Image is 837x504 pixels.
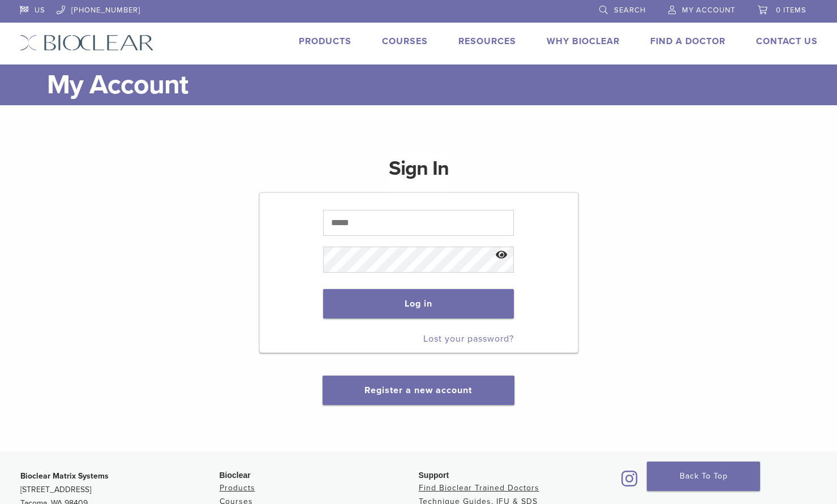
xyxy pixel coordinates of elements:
[644,477,670,488] a: Bioclear
[614,6,646,15] span: Search
[419,483,539,493] a: Find Bioclear Trained Doctors
[419,471,449,480] span: Support
[458,36,516,47] a: Resources
[756,36,818,47] a: Contact Us
[682,6,735,15] span: My Account
[364,385,472,396] a: Register a new account
[220,483,255,493] a: Products
[20,471,109,481] strong: Bioclear Matrix Systems
[220,471,251,480] span: Bioclear
[323,289,514,318] button: Log in
[20,35,154,51] img: Bioclear
[323,376,514,405] button: Register a new account
[47,64,818,105] h1: My Account
[490,241,514,270] button: Show password
[299,36,351,47] a: Products
[647,462,760,491] a: Back To Top
[776,6,806,15] span: 0 items
[382,36,428,47] a: Courses
[618,477,642,488] a: Bioclear
[547,36,620,47] a: Why Bioclear
[650,36,726,47] a: Find A Doctor
[389,155,449,191] h1: Sign In
[423,333,514,344] a: Lost your password?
